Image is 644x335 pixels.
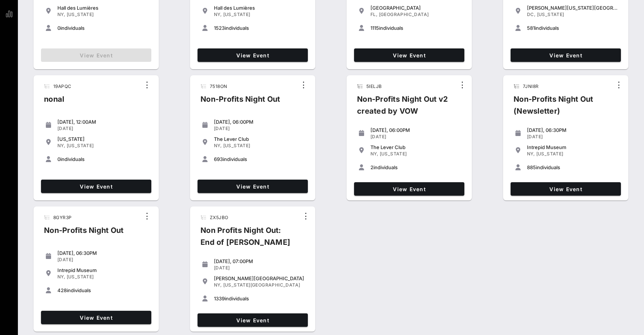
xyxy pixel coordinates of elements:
div: [US_STATE] [57,136,148,142]
span: [US_STATE] [223,143,250,148]
span: 0 [57,25,60,31]
span: NY, [214,12,222,17]
span: NY, [370,151,378,157]
div: [DATE] [527,134,618,140]
span: View Event [44,183,148,190]
div: [DATE] [370,134,461,140]
a: View Event [198,48,308,62]
div: Intrepid Museum [57,267,148,273]
div: [DATE], 06:00PM [370,127,461,133]
span: 885 [527,164,536,170]
span: View Event [357,186,461,192]
span: View Event [514,52,618,59]
span: 581 [527,25,535,31]
span: NY, [57,274,65,279]
span: 1339 [214,296,225,301]
span: View Event [201,183,305,190]
div: individuals [214,296,305,301]
span: NY, [57,12,65,17]
span: 428 [57,287,67,293]
div: [DATE] [57,126,148,132]
span: 1523 [214,25,225,31]
span: NY, [527,151,535,157]
a: View Event [354,182,464,196]
div: Hall des Lumières [214,5,305,11]
div: [DATE], 06:30PM [527,127,618,133]
span: View Event [201,317,305,323]
span: [US_STATE] [380,151,407,157]
div: [DATE] [214,126,305,132]
span: NY, [57,143,65,148]
span: [GEOGRAPHIC_DATA] [379,12,429,17]
span: 7518ON [210,83,227,89]
span: DC, [527,12,536,17]
div: individuals [527,164,618,170]
div: individuals [527,25,618,31]
span: 0 [57,156,60,162]
span: NY, [214,282,222,288]
a: View Event [511,48,621,62]
a: View Event [198,180,308,193]
span: 8GYR3P [53,215,72,220]
a: View Event [41,311,151,324]
div: Intrepid Museum [527,144,618,150]
span: View Event [357,52,461,59]
a: View Event [41,180,151,193]
div: The Lever Club [214,136,305,142]
a: View Event [198,313,308,327]
span: NY, [214,143,222,148]
div: [DATE], 06:30PM [57,250,148,256]
div: Hall des Lumières [57,5,148,11]
span: View Event [201,52,305,59]
span: ZX5JBO [210,215,228,220]
span: 19APQC [53,83,71,89]
span: 7JNI8R [523,83,539,89]
span: [US_STATE] [223,12,250,17]
span: [US_STATE] [67,12,94,17]
a: View Event [511,182,621,196]
span: 5IELJB [366,83,382,89]
span: 1115 [370,25,379,31]
div: individuals [57,25,148,31]
span: FL, [370,12,378,17]
span: [US_STATE] [536,151,563,157]
div: [DATE], 12:00AM [57,119,148,125]
div: individuals [57,287,148,293]
div: The Lever Club [370,144,461,150]
div: individuals [214,156,305,162]
div: individuals [370,164,461,170]
div: [GEOGRAPHIC_DATA] [370,5,461,11]
div: [DATE] [57,257,148,263]
div: [DATE], 07:00PM [214,258,305,264]
span: View Event [44,315,148,321]
span: [US_STATE] [67,274,94,279]
div: Non Profits Night Out: End of [PERSON_NAME] [195,224,300,254]
span: View Event [514,186,618,192]
span: 693 [214,156,223,162]
div: [PERSON_NAME][GEOGRAPHIC_DATA] [214,275,305,281]
div: nonal [38,93,76,111]
div: individuals [57,156,148,162]
div: Non-Profits Night Out (Newsletter) [508,93,613,123]
div: Non-Profits Night Out v2 created by VOW [351,93,456,123]
div: Non-Profits Night Out [38,224,129,242]
div: Non-Profits Night Out [195,93,286,111]
span: 2 [370,164,373,170]
span: [US_STATE][GEOGRAPHIC_DATA] [223,282,300,288]
a: View Event [354,48,464,62]
span: [US_STATE] [67,143,94,148]
span: [US_STATE] [537,12,564,17]
div: individuals [214,25,305,31]
div: [PERSON_NAME][US_STATE][GEOGRAPHIC_DATA] [527,5,618,11]
div: [DATE], 06:00PM [214,119,305,125]
div: individuals [370,25,461,31]
div: [DATE] [214,265,305,271]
